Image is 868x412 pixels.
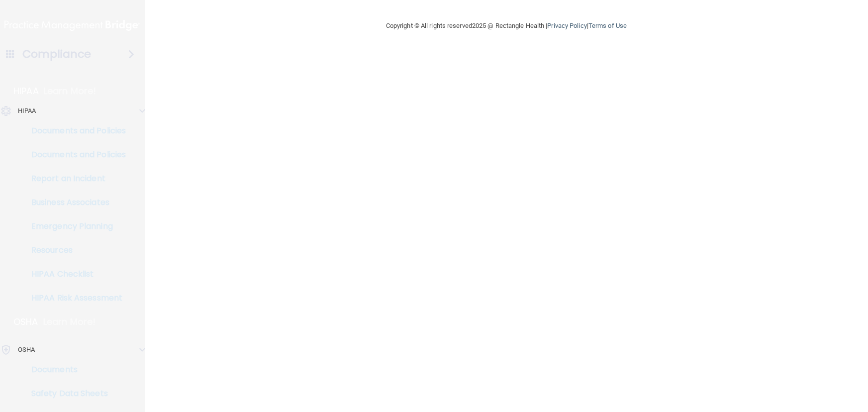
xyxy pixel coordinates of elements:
[6,293,142,303] p: HIPAA Risk Assessment
[6,245,142,255] p: Resources
[325,10,688,42] div: Copyright © All rights reserved 2025 @ Rectangle Health | |
[43,316,96,328] p: Learn More!
[6,389,142,399] p: Safety Data Sheets
[6,221,142,231] p: Emergency Planning
[13,85,39,97] p: HIPAA
[13,316,38,328] p: OSHA
[18,105,36,117] p: HIPAA
[18,344,35,356] p: OSHA
[6,198,142,207] p: Business Associates
[22,47,92,61] h4: Compliance
[4,15,140,35] img: PMB logo
[547,22,586,29] a: Privacy Policy
[6,150,142,160] p: Documents and Policies
[6,126,142,136] p: Documents and Policies
[6,269,142,279] p: HIPAA Checklist
[588,22,627,29] a: Terms of Use
[6,174,142,184] p: Report an Incident
[44,85,96,97] p: Learn More!
[6,365,142,375] p: Documents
